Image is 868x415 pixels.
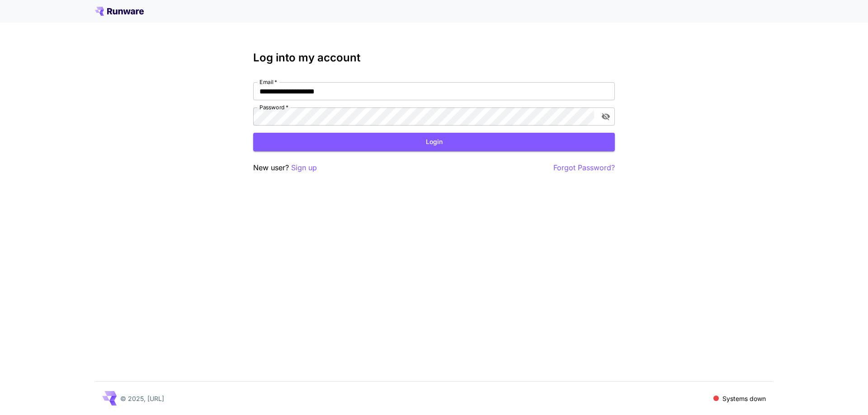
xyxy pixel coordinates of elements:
button: Login [253,133,615,151]
h3: Log into my account [253,51,615,64]
label: Email [259,78,277,86]
button: Sign up [291,162,317,173]
p: Systems down [722,394,766,403]
button: toggle password visibility [598,108,614,125]
label: Password [259,103,288,111]
p: © 2025, [URL] [120,394,164,403]
p: New user? [253,162,317,173]
button: Forgot Password? [553,162,615,173]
